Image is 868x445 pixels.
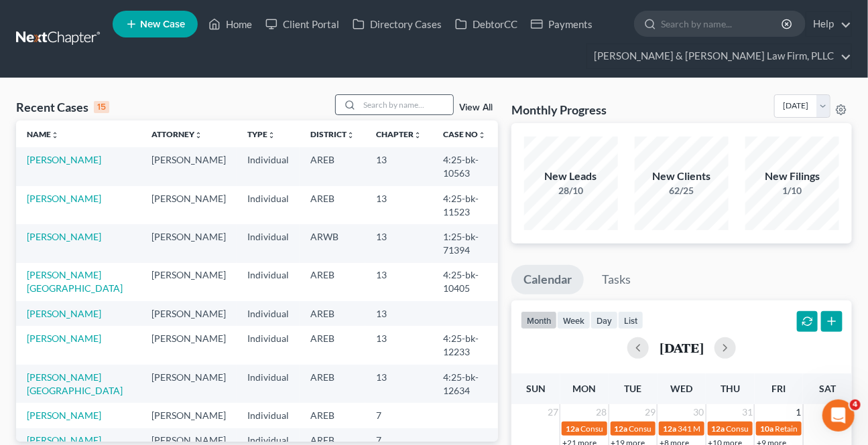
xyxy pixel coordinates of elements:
[432,186,498,224] td: 4:25-bk-11523
[624,383,641,394] span: Tue
[141,403,237,428] td: [PERSON_NAME]
[51,131,59,139] i: unfold_more
[670,383,692,394] span: Wed
[141,301,237,326] td: [PERSON_NAME]
[365,147,432,185] td: 13
[618,311,643,329] button: list
[300,403,365,428] td: AREB
[237,186,300,224] td: Individual
[432,365,498,403] td: 4:25-bk-12634
[745,184,839,197] div: 1/10
[16,99,109,115] div: Recent Cases
[140,19,185,29] span: New Case
[819,383,836,394] span: Sat
[727,424,849,434] span: Consult Date for [PERSON_NAME]
[524,184,618,197] div: 28/10
[141,326,237,364] td: [PERSON_NAME]
[347,131,355,139] i: unfold_more
[300,301,365,326] td: AREB
[660,341,704,355] h2: [DATE]
[587,44,851,68] a: [PERSON_NAME] & [PERSON_NAME] Law Firm, PLLC
[414,131,422,139] i: unfold_more
[478,131,486,139] i: unfold_more
[712,424,725,434] span: 12a
[27,269,123,294] a: [PERSON_NAME][GEOGRAPHIC_DATA]
[365,263,432,301] td: 13
[595,404,609,420] span: 28
[580,424,702,434] span: Consult Date for [PERSON_NAME]
[247,129,275,139] a: Typeunfold_more
[237,301,300,326] td: Individual
[365,326,432,364] td: 13
[635,184,729,197] div: 62/25
[615,424,628,434] span: 12a
[27,333,101,344] a: [PERSON_NAME]
[566,424,579,434] span: 12a
[365,301,432,326] td: 13
[376,129,422,139] a: Chapterunfold_more
[511,102,607,118] h3: Monthly Progress
[524,12,599,36] a: Payments
[27,154,101,165] a: [PERSON_NAME]
[259,12,346,36] a: Client Portal
[663,424,676,434] span: 12a
[443,129,486,139] a: Case Nounfold_more
[94,101,109,113] div: 15
[432,224,498,262] td: 1:25-bk-71394
[202,12,259,36] a: Home
[346,12,448,36] a: Directory Cases
[432,147,498,185] td: 4:25-bk-10563
[310,129,355,139] a: Districtunfold_more
[365,365,432,403] td: 13
[850,399,861,410] span: 4
[194,131,202,139] i: unfold_more
[141,224,237,262] td: [PERSON_NAME]
[27,371,123,396] a: [PERSON_NAME][GEOGRAPHIC_DATA]
[521,311,557,329] button: month
[772,383,786,394] span: Fri
[237,403,300,428] td: Individual
[526,383,546,394] span: Sun
[629,424,751,434] span: Consult Date for [PERSON_NAME]
[692,404,706,420] span: 30
[151,129,202,139] a: Attorneyunfold_more
[448,12,524,36] a: DebtorCC
[590,265,643,294] a: Tasks
[27,410,101,421] a: [PERSON_NAME]
[267,131,275,139] i: unfold_more
[432,326,498,364] td: 4:25-bk-12233
[572,383,596,394] span: Mon
[643,404,657,420] span: 29
[359,95,453,114] input: Search by name...
[511,265,584,294] a: Calendar
[27,231,101,242] a: [PERSON_NAME]
[365,186,432,224] td: 13
[806,12,851,36] a: Help
[795,404,803,420] span: 1
[459,103,493,112] a: View All
[300,365,365,403] td: AREB
[141,186,237,224] td: [PERSON_NAME]
[27,129,59,139] a: Nameunfold_more
[27,193,101,204] a: [PERSON_NAME]
[300,263,365,301] td: AREB
[365,403,432,428] td: 7
[591,311,618,329] button: day
[432,263,498,301] td: 4:25-bk-10405
[237,147,300,185] td: Individual
[141,365,237,403] td: [PERSON_NAME]
[524,169,618,184] div: New Leads
[237,365,300,403] td: Individual
[635,169,729,184] div: New Clients
[27,308,101,319] a: [PERSON_NAME]
[661,11,784,36] input: Search by name...
[365,224,432,262] td: 13
[141,147,237,185] td: [PERSON_NAME]
[546,404,560,420] span: 27
[141,263,237,301] td: [PERSON_NAME]
[237,326,300,364] td: Individual
[237,224,300,262] td: Individual
[557,311,591,329] button: week
[237,263,300,301] td: Individual
[822,399,855,432] iframe: Intercom live chat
